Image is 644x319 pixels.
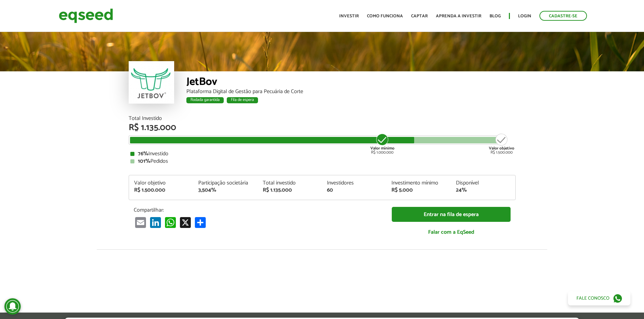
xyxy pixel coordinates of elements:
[194,217,207,228] a: Compartilhar
[568,291,630,305] a: Fale conosco
[490,14,501,18] a: Blog
[138,157,150,166] strong: 101%
[489,133,514,155] div: R$ 1.500.000
[539,11,587,21] a: Cadastre-se
[59,7,113,25] img: EqSeed
[391,180,446,186] div: Investimento mínimo
[436,14,481,18] a: Aprenda a investir
[134,217,147,228] a: Email
[164,217,177,228] a: WhatsApp
[129,116,516,121] div: Total Investido
[227,97,258,103] div: Fila de espera
[186,76,516,89] div: JetBov
[392,207,511,222] a: Entrar na fila de espera
[186,89,516,94] div: Plataforma Digital de Gestão para Pecuária de Corte
[198,180,253,186] div: Participação societária
[411,14,428,18] a: Captar
[367,14,403,18] a: Como funciona
[370,133,395,155] div: R$ 1.000.000
[134,180,188,186] div: Valor objetivo
[518,14,531,18] a: Login
[339,14,359,18] a: Investir
[198,188,253,193] div: 3,504%
[456,180,510,186] div: Disponível
[130,151,514,157] div: Investido
[263,180,317,186] div: Total investido
[456,188,510,193] div: 24%
[130,159,514,164] div: Pedidos
[327,188,381,193] div: 60
[134,207,382,213] p: Compartilhar:
[134,188,188,193] div: R$ 1.500.000
[149,217,162,228] a: LinkedIn
[489,145,514,152] strong: Valor objetivo
[327,180,381,186] div: Investidores
[370,145,394,152] strong: Valor mínimo
[138,149,148,158] strong: 76%
[263,188,317,193] div: R$ 1.135.000
[179,217,192,228] a: X
[392,225,511,239] a: Falar com a EqSeed
[129,123,516,132] div: R$ 1.135.000
[391,188,446,193] div: R$ 5.000
[186,97,224,103] div: Rodada garantida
